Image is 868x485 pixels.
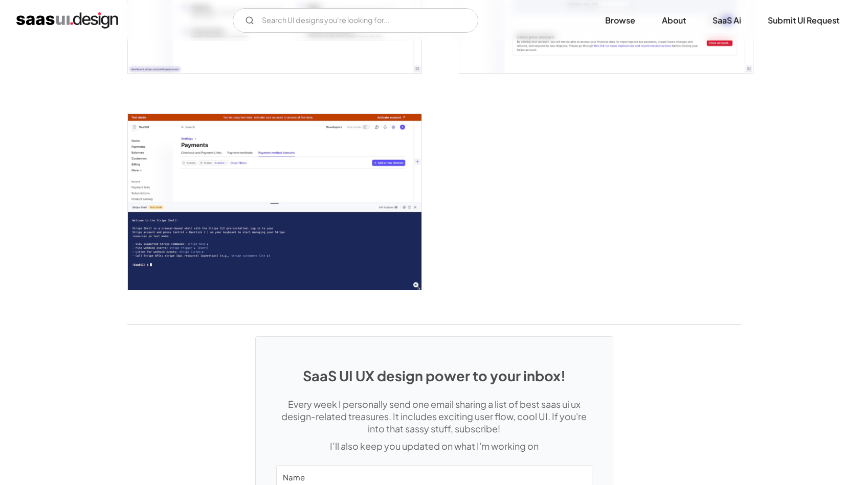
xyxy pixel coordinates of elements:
h1: SaaS UI UX design power to your inbox! [276,367,592,384]
p: I’ll also keep you updated on what I'm working on [276,440,592,452]
a: Browse [593,9,648,32]
a: About [650,9,698,32]
a: home [16,12,118,29]
img: 6629df5643eea5400f8c9bb6_Payments%20Settings%20.jpg [128,114,421,290]
a: open lightbox [128,114,421,290]
input: Search UI designs you're looking for... [233,8,478,33]
p: Every week I personally send one email sharing a list of best saas ui ux design-related treasures... [276,398,592,435]
a: Submit UI Request [755,9,852,32]
a: SaaS Ai [700,9,753,32]
form: Email Form [233,8,478,33]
